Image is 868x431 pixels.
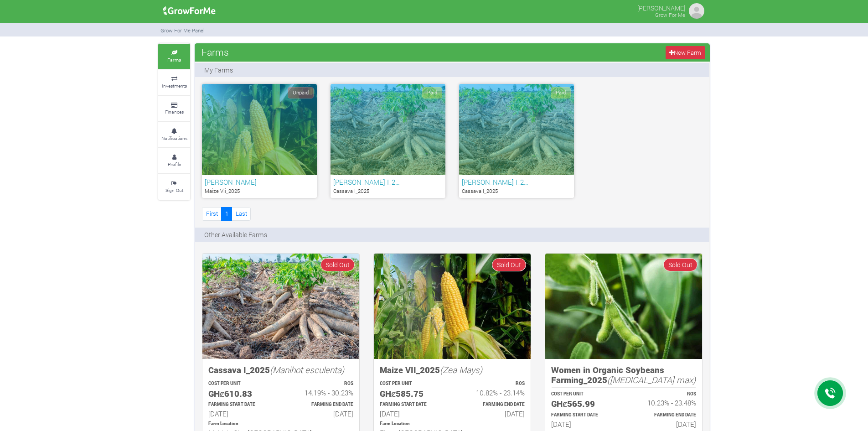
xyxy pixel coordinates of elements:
[205,187,314,195] p: Maize Vii_2025
[632,412,696,419] p: Estimated Farming End Date
[333,178,443,186] h6: [PERSON_NAME] I_2…
[221,207,232,220] a: 1
[460,410,525,418] h6: [DATE]
[380,380,444,387] p: COST PER UNIT
[205,178,314,186] h6: [PERSON_NAME]
[158,96,190,121] a: Finances
[632,399,696,407] h6: 10.23% - 23.48%
[551,399,615,409] h5: GHȼ565.99
[270,364,344,375] i: (Manihot esculenta)
[380,421,525,427] p: Location of Farm
[158,122,190,147] a: Notifications
[551,365,696,385] h5: Women in Organic Soybeans Farming_2025
[422,87,442,99] span: Paid
[551,87,571,99] span: Paid
[380,410,444,418] h6: [DATE]
[158,70,190,95] a: Investments
[208,380,273,387] p: COST PER UNIT
[208,389,273,399] h5: GHȼ610.83
[158,148,190,173] a: Profile
[380,365,525,375] h5: Maize VII_2025
[551,420,615,428] h6: [DATE]
[545,254,702,359] img: growforme image
[331,84,445,198] a: Paid [PERSON_NAME] I_2… Cassava I_2025
[637,2,685,13] p: [PERSON_NAME]
[160,2,219,20] img: growforme image
[333,187,443,195] p: Cassava I_2025
[462,187,571,195] p: Cassava I_2025
[158,174,190,199] a: Sign Out
[374,254,531,359] img: growforme image
[289,401,353,408] p: Estimated Farming End Date
[208,365,353,375] h5: Cassava I_2025
[687,2,706,20] img: growforme image
[161,135,187,141] small: Notifications
[202,207,222,220] a: First
[440,364,482,375] i: (Zea Mays)
[380,401,444,408] p: Estimated Farming Start Date
[204,230,267,239] p: Other Available Farms
[232,207,251,220] a: Last
[320,258,355,271] span: Sold Out
[168,161,181,167] small: Profile
[492,258,526,271] span: Sold Out
[160,27,205,34] small: Grow For Me Panel
[165,109,184,115] small: Finances
[208,401,273,408] p: Estimated Farming Start Date
[165,187,183,193] small: Sign Out
[208,410,273,418] h6: [DATE]
[289,389,353,397] h6: 14.19% - 30.23%
[162,83,187,89] small: Investments
[289,410,353,418] h6: [DATE]
[632,420,696,428] h6: [DATE]
[462,178,571,186] h6: [PERSON_NAME] I_2…
[663,258,697,271] span: Sold Out
[460,380,525,387] p: ROS
[202,207,251,220] nav: Page Navigation
[460,389,525,397] h6: 10.82% - 23.14%
[460,401,525,408] p: Estimated Farming End Date
[288,87,314,99] span: Unpaid
[208,421,353,427] p: Location of Farm
[551,391,615,398] p: COST PER UNIT
[655,11,685,18] small: Grow For Me
[380,389,444,399] h5: GHȼ585.75
[202,84,317,198] a: Unpaid [PERSON_NAME] Maize Vii_2025
[289,380,353,387] p: ROS
[199,43,231,61] span: Farms
[666,46,705,59] a: New Farm
[204,65,233,75] p: My Farms
[167,57,181,63] small: Farms
[632,391,696,398] p: ROS
[459,84,574,198] a: Paid [PERSON_NAME] I_2… Cassava I_2025
[202,254,359,359] img: growforme image
[158,44,190,69] a: Farms
[607,374,696,385] i: ([MEDICAL_DATA] max)
[551,412,615,419] p: Estimated Farming Start Date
